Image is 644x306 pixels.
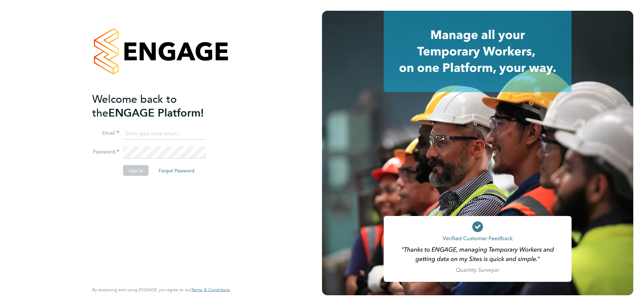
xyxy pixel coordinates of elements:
h2: ENGAGE Platform! [92,92,223,120]
label: Password [92,148,119,156]
span: Welcome back to the [92,92,177,119]
button: Forgot Password [153,165,200,176]
label: Email [92,130,119,137]
span: Terms & Conditions [191,287,230,293]
a: Terms & Conditions [191,287,230,293]
input: Enter your work email... [123,128,206,140]
button: Sign In [123,165,149,176]
span: By accessing and using ENGAGE you agree to our [92,287,230,293]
